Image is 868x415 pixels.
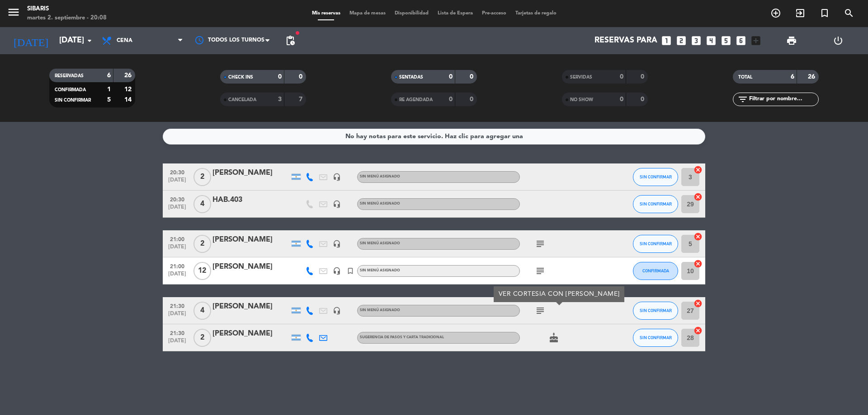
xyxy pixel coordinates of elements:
button: SIN CONFIRMAR [633,195,678,213]
span: Mis reservas [307,11,345,16]
span: CONFIRMADA [55,88,86,92]
span: Cena [117,37,132,44]
div: [PERSON_NAME] [212,261,289,273]
span: CHECK INS [228,75,253,79]
strong: 0 [299,74,304,80]
span: [DATE] [166,204,189,214]
span: SIN CONFIRMAR [55,98,91,103]
span: Pre-acceso [477,11,511,16]
strong: 0 [641,96,646,103]
strong: 12 [124,86,133,93]
span: print [786,35,797,46]
div: No hay notas para este servicio. Haz clic para agregar una [345,131,523,142]
span: 12 [193,262,211,280]
span: pending_actions [285,35,296,46]
span: 21:30 [166,300,189,311]
span: CANCELADA [228,98,256,102]
strong: 26 [808,74,817,80]
span: Tarjetas de regalo [511,11,561,16]
span: 2 [193,235,211,253]
i: headset_mic [333,200,341,208]
i: headset_mic [333,307,341,315]
span: NO SHOW [570,98,593,102]
i: headset_mic [333,173,341,181]
strong: 0 [449,74,453,80]
span: 4 [193,302,211,320]
i: cake [548,332,559,343]
i: looks_3 [690,35,702,47]
input: Filtrar por nombre... [748,94,818,104]
span: 20:30 [166,167,189,177]
div: [PERSON_NAME] [212,301,289,312]
span: 2 [193,168,211,186]
div: [PERSON_NAME] [212,167,289,179]
span: SIN CONFIRMAR [640,241,672,246]
button: SIN CONFIRMAR [633,329,678,347]
div: LOG OUT [815,27,861,54]
span: [DATE] [166,271,189,281]
i: looks_one [660,35,672,47]
button: CONFIRMADA [633,262,678,280]
strong: 26 [124,72,133,79]
i: turned_in_not [346,267,354,275]
i: headset_mic [333,267,341,275]
span: [DATE] [166,338,189,348]
span: 20:30 [166,194,189,204]
div: [PERSON_NAME] [212,328,289,340]
span: SENTADAS [399,75,423,79]
span: [DATE] [166,244,189,254]
span: 21:00 [166,261,189,271]
span: Sin menú asignado [360,308,400,312]
span: 21:00 [166,233,189,244]
i: menu [7,5,20,19]
span: SIN CONFIRMAR [640,174,672,179]
div: [PERSON_NAME] [212,234,289,246]
strong: 0 [470,74,475,80]
i: cancel [693,192,703,201]
i: cancel [693,232,703,241]
i: looks_two [675,35,687,47]
i: add_box [750,35,762,47]
span: Lista de Espera [433,11,477,16]
i: looks_4 [705,35,717,47]
strong: 14 [124,97,133,103]
button: SIN CONFIRMAR [633,302,678,320]
i: cancel [693,165,703,174]
span: 2 [193,329,211,347]
i: subject [535,266,546,276]
strong: 0 [620,96,623,103]
span: Sin menú asignado [360,269,400,272]
span: 4 [193,195,211,213]
div: HAB.403 [212,194,289,206]
span: SIN CONFIRMAR [640,335,672,340]
button: SIN CONFIRMAR [633,168,678,186]
strong: 1 [107,86,111,93]
strong: 7 [299,96,304,103]
i: exit_to_app [795,8,806,19]
strong: 0 [470,96,475,103]
i: add_circle_outline [770,8,781,19]
span: 21:30 [166,327,189,338]
strong: 5 [107,97,111,103]
span: Reservas para [594,36,657,45]
div: martes 2. septiembre - 20:08 [27,14,107,23]
span: RE AGENDADA [399,98,433,102]
i: [DATE] [7,31,55,51]
span: fiber_manual_record [295,30,300,36]
strong: 0 [620,74,623,80]
i: cancel [693,299,703,308]
div: sibaris [27,5,107,14]
strong: 0 [278,74,282,80]
i: power_settings_new [833,35,844,46]
i: cancel [693,326,703,335]
span: Sin menú asignado [360,175,400,178]
span: SERVIDAS [570,75,592,79]
span: Mapa de mesas [345,11,390,16]
span: sugerencia de pasos y carta tradicional [360,336,444,339]
i: subject [535,238,546,249]
i: search [844,8,854,19]
span: [DATE] [166,311,189,321]
strong: 3 [278,96,282,103]
span: [DATE] [166,177,189,187]
span: Sin menú asignado [360,202,400,205]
